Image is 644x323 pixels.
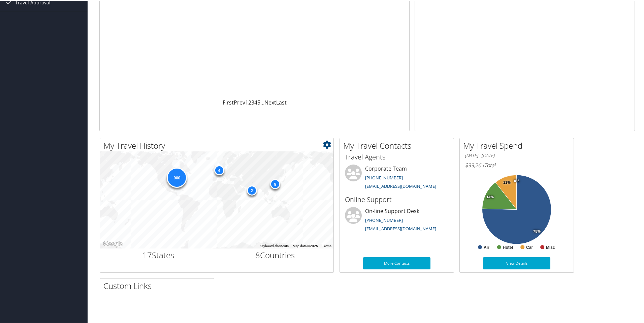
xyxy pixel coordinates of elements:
h6: [DATE] - [DATE] [465,152,569,158]
a: Last [276,98,287,106]
li: On-line Support Desk [342,206,452,234]
a: [PHONE_NUMBER] [365,174,403,180]
a: 5 [257,98,260,106]
tspan: 11% [503,180,511,184]
span: Map data ©2025 [293,243,318,247]
a: First [223,98,234,106]
span: 17 [142,249,152,260]
div: 9 [270,178,280,188]
a: View Details [483,257,550,269]
a: Next [264,98,276,106]
text: Air [484,244,489,249]
h2: My Travel Spend [463,139,574,151]
h6: Total [465,161,569,168]
h2: My Travel History [103,139,333,151]
a: More Contacts [363,257,430,269]
text: Misc [546,244,555,249]
tspan: 14% [486,195,494,199]
h2: Custom Links [103,280,214,291]
tspan: 75% [533,229,541,233]
a: 1 [245,98,248,106]
a: [EMAIL_ADDRESS][DOMAIN_NAME] [365,225,436,231]
a: Terms (opens in new tab) [322,243,331,247]
a: 2 [248,98,251,106]
h2: Countries [222,249,329,260]
div: 2 [247,185,257,195]
a: [EMAIL_ADDRESS][DOMAIN_NAME] [365,182,436,188]
span: … [260,98,264,106]
text: Car [526,244,533,249]
button: Keyboard shortcuts [260,243,289,248]
div: 900 [167,167,187,187]
a: 4 [254,98,257,106]
h3: Online Support [345,194,449,204]
h2: My Travel Contacts [343,139,454,151]
text: Hotel [503,244,513,249]
a: [PHONE_NUMBER] [365,216,403,223]
li: Corporate Team [342,164,452,192]
div: 4 [214,165,224,175]
h3: Travel Agents [345,152,449,161]
img: Google [102,239,124,248]
span: 8 [255,249,260,260]
tspan: 0% [514,178,519,182]
span: $33,264 [465,161,484,168]
a: Open this area in Google Maps (opens a new window) [102,239,124,248]
a: Prev [234,98,245,106]
h2: States [105,249,212,260]
a: 3 [251,98,254,106]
